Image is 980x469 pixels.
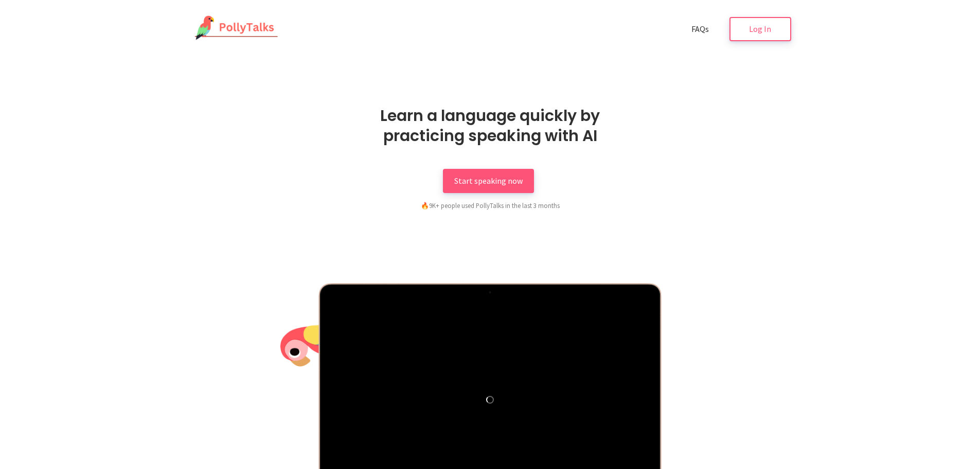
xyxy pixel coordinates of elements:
span: Log In [749,24,771,34]
span: Start speaking now [454,176,523,186]
div: 9K+ people used PollyTalks in the last 3 months [367,200,614,211]
span: FAQs [691,24,709,34]
img: PollyTalks Logo [189,15,279,41]
span: fire [421,201,429,210]
h1: Learn a language quickly by practicing speaking with AI [349,106,632,146]
a: Start speaking now [443,169,534,193]
a: Log In [729,17,791,41]
a: FAQs [680,17,720,41]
